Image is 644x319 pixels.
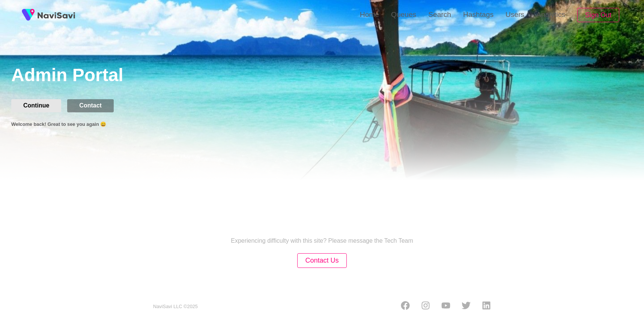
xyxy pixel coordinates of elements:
a: Facebook [401,301,410,312]
button: Sign Out [577,8,619,23]
a: Continue [11,102,67,109]
button: Continue [11,99,61,112]
a: Instagram [421,301,430,312]
small: NaviSavi LLC © 2025 [153,304,198,310]
h1: Admin Portal [11,65,644,87]
a: LinkedIn [482,301,491,312]
a: Twitter [462,301,471,312]
a: Contact [67,102,120,109]
a: Youtube [441,301,450,312]
button: Contact [67,99,114,112]
button: Contact Us [297,253,346,268]
img: fireSpot [38,11,75,19]
img: fireSpot [19,6,38,24]
a: Contact Us [297,257,346,264]
p: Experiencing difficulty with this site? Please message the Tech Team [231,237,413,244]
